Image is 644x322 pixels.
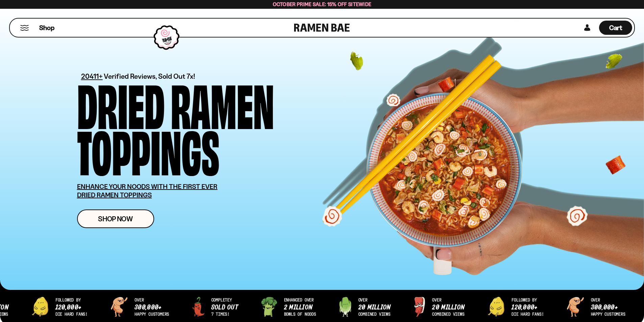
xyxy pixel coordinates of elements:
[20,25,29,31] button: Mobile Menu Trigger
[98,215,133,222] span: Shop Now
[599,19,632,37] div: Cart
[77,182,218,199] u: ENHANCE YOUR NOODS WITH THE FIRST EVER DRIED RAMEN TOPPINGS
[77,80,165,126] div: Dried
[39,23,54,32] span: Shop
[39,21,54,35] a: Shop
[273,1,372,7] span: October Prime Sale: 15% off Sitewide
[609,24,622,32] span: Cart
[171,80,274,126] div: Ramen
[77,126,219,172] div: Toppings
[77,209,154,228] a: Shop Now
